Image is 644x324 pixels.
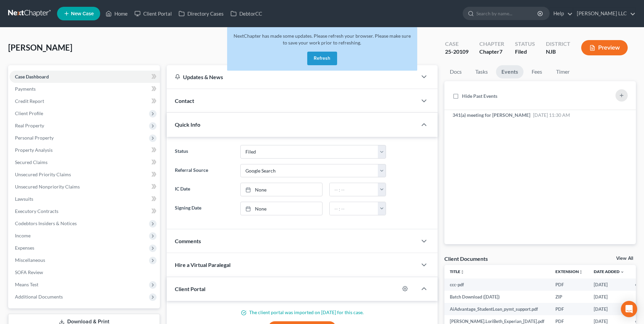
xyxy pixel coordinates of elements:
td: ccc-pdf [444,278,550,291]
label: Referral Source [171,164,237,178]
a: Titleunfold_more [450,269,464,274]
span: Personal Property [15,135,54,141]
a: Date Added expand_more [594,269,624,274]
span: Real Property [15,123,44,128]
a: [PERSON_NAME] LLC [573,7,636,20]
a: Tasks [470,65,493,78]
a: Lawsuits [10,193,160,205]
span: Credit Report [15,98,44,104]
label: Status [171,145,237,159]
i: expand_more [620,270,624,274]
span: [PERSON_NAME] [8,42,72,52]
label: IC Date [171,183,237,196]
div: Chapter [479,48,504,56]
span: Lawsuits [15,196,33,202]
div: 25-20109 [445,48,468,56]
span: Hire a Virtual Paralegal [175,262,231,268]
span: Secured Claims [15,159,48,165]
div: Client Documents [444,255,488,262]
a: Extensionunfold_more [555,269,583,274]
a: View All [616,256,633,261]
div: Chapter [479,40,504,48]
span: Unsecured Nonpriority Claims [15,184,80,190]
td: [DATE] [588,291,630,303]
span: Comments [175,238,201,244]
a: Client Portal [131,7,175,20]
input: Search by name... [476,7,538,20]
span: 7 [499,48,502,55]
span: [DATE] 11:30 AM [533,112,570,118]
span: Expenses [15,245,34,251]
i: unfold_more [579,270,583,274]
span: Hide Past Events [462,93,497,99]
a: Payments [10,83,160,95]
a: Property Analysis [10,144,160,156]
td: ZIP [550,291,588,303]
a: Case Dashboard [10,71,160,83]
a: Docs [444,65,467,78]
span: Payments [15,86,36,92]
span: Additional Documents [15,294,63,300]
span: Case Dashboard [15,74,49,79]
span: Quick Info [175,121,200,128]
span: 341(a) meeting for [PERSON_NAME] [453,112,530,118]
span: Contact [175,97,194,104]
div: Status [515,40,535,48]
a: None [241,183,322,196]
a: Fees [526,65,548,78]
a: Executory Contracts [10,205,160,217]
a: Unsecured Nonpriority Claims [10,181,160,193]
td: PDF [550,303,588,315]
span: Unsecured Priority Claims [15,172,71,177]
span: SOFA Review [15,269,43,275]
td: AiAdvantage_StudentLoan_pymt_support.pdf [444,303,550,315]
span: Means Test [15,282,38,287]
i: unfold_more [460,270,464,274]
a: Unsecured Priority Claims [10,168,160,181]
span: Property Analysis [15,147,53,153]
span: Client Profile [15,110,43,116]
input: -- : -- [330,202,378,215]
a: Secured Claims [10,156,160,168]
span: Miscellaneous [15,257,45,263]
a: SOFA Review [10,266,160,278]
a: Home [102,7,131,20]
input: -- : -- [330,183,378,196]
button: Refresh [307,52,337,65]
td: PDF [550,278,588,291]
a: None [241,202,322,215]
div: Open Intercom Messenger [621,301,637,317]
a: DebtorCC [227,7,265,20]
a: Events [496,65,523,78]
span: Codebtors Insiders & Notices [15,220,77,226]
a: Help [550,7,573,20]
div: Case [445,40,468,48]
div: District [546,40,570,48]
td: [DATE] [588,303,630,315]
p: The client portal was imported on [DATE] for this case. [175,309,429,316]
span: New Case [71,11,94,16]
a: Credit Report [10,95,160,107]
div: NJB [546,48,570,56]
span: NextChapter has made some updates. Please refresh your browser. Please make sure to save your wor... [234,33,411,46]
span: Executory Contracts [15,208,58,214]
div: Filed [515,48,535,56]
td: Batch Download ([DATE]) [444,291,550,303]
div: Updates & News [175,73,409,80]
td: [DATE] [588,278,630,291]
span: Income [15,233,31,238]
span: Client Portal [175,286,205,292]
a: Timer [551,65,575,78]
a: Directory Cases [175,7,227,20]
label: Signing Date [171,202,237,215]
button: Preview [581,40,628,55]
